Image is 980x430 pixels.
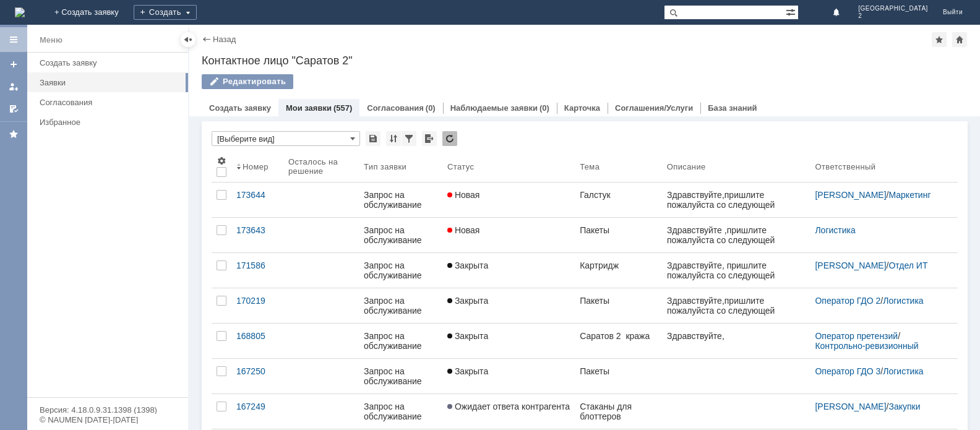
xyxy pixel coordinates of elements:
[426,103,436,113] div: (0)
[231,151,283,183] th: Номер
[815,190,943,200] div: /
[236,331,278,341] div: 168805
[815,331,898,341] a: Оператор претензий
[858,12,928,20] span: 2
[815,260,943,270] div: /
[858,5,928,12] span: [GEOGRAPHIC_DATA]
[4,99,24,119] a: Мои согласования
[202,54,968,67] div: Контактное лицо "Саратов 2"
[402,131,416,146] div: Фильтрация...
[952,32,967,47] div: Сделать домашней страницей
[35,53,186,72] a: Создать заявку
[364,402,437,421] div: Запрос на обслуживание
[575,359,662,393] a: Пакеты
[359,359,442,393] a: Запрос на обслуживание
[575,394,662,429] a: Стаканы для блоттеров
[40,98,181,107] div: Согласования
[134,5,197,20] div: Создать
[231,359,283,393] a: 167250
[231,253,283,288] a: 171586
[815,402,886,411] a: [PERSON_NAME]
[422,131,437,146] div: Экспорт списка
[575,151,662,183] th: Тема
[447,296,488,306] span: Закрыта
[40,406,176,414] div: Версия: 4.18.0.9.31.1398 (1398)
[40,118,167,127] div: Избранное
[35,73,186,92] a: Заявки
[815,225,855,235] a: Логистика
[236,366,278,376] div: 167250
[447,190,480,200] span: Новая
[580,331,657,341] div: Саратов 2 кража
[40,78,181,87] div: Заявки
[359,151,442,183] th: Тип заявки
[364,296,437,316] div: Запрос на обслуживание
[442,359,575,393] a: Закрыта
[708,103,757,113] a: База знаний
[286,103,332,113] a: Мои заявки
[815,331,943,351] div: /
[442,253,575,288] a: Закрыта
[575,183,662,217] a: Галстук
[888,260,927,270] a: Отдел ИТ
[359,218,442,252] a: Запрос на обслуживание
[447,402,570,411] span: Ожидает ответа контрагента
[580,225,657,235] div: Пакеты
[213,35,236,44] a: Назад
[4,77,24,97] a: Мои заявки
[815,260,886,270] a: [PERSON_NAME]
[236,260,278,270] div: 171586
[815,341,921,361] a: Контрольно-ревизионный отдел
[815,296,880,306] a: Оператор ГДО 2
[366,131,380,146] div: Сохранить вид
[815,366,943,376] div: /
[236,225,278,235] div: 173643
[386,131,401,146] div: Сортировка...
[40,416,176,424] div: © NAUMEN [DATE]-[DATE]
[40,33,62,48] div: Меню
[231,183,283,217] a: 173644
[786,6,798,17] span: Расширенный поиск
[580,296,657,306] div: Пакеты
[364,260,437,280] div: Запрос на обслуживание
[815,296,943,306] div: /
[367,103,424,113] a: Согласования
[359,183,442,217] a: Запрос на обслуживание
[447,162,474,171] div: Статус
[580,162,600,171] div: Тема
[364,162,406,171] div: Тип заявки
[815,190,886,200] a: [PERSON_NAME]
[615,103,693,113] a: Соглашения/Услуги
[575,324,662,358] a: Саратов 2 кража
[575,218,662,252] a: Пакеты
[40,58,181,67] div: Создать заявку
[364,331,437,351] div: Запрос на обслуживание
[564,103,600,113] a: Карточка
[236,402,278,411] div: 167249
[15,7,25,17] img: logo
[539,103,549,113] div: (0)
[575,288,662,323] a: Пакеты
[447,331,488,341] span: Закрыта
[575,253,662,288] a: Картридж
[364,190,437,210] div: Запрос на обслуживание
[236,296,278,306] div: 170219
[667,162,706,171] div: Описание
[815,366,880,376] a: Оператор ГДО 3
[231,288,283,323] a: 170219
[442,218,575,252] a: Новая
[359,253,442,288] a: Запрос на обслуживание
[447,366,488,376] span: Закрыта
[359,288,442,323] a: Запрос на обслуживание
[580,402,657,421] div: Стаканы для блоттеров
[283,151,359,183] th: Осталось на решение
[450,103,538,113] a: Наблюдаемые заявки
[442,131,457,146] div: Обновлять список
[359,394,442,429] a: Запрос на обслуживание
[888,402,920,411] a: Закупки
[442,183,575,217] a: Новая
[883,366,923,376] a: Логистика
[442,151,575,183] th: Статус
[231,394,283,429] a: 167249
[231,218,283,252] a: 173643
